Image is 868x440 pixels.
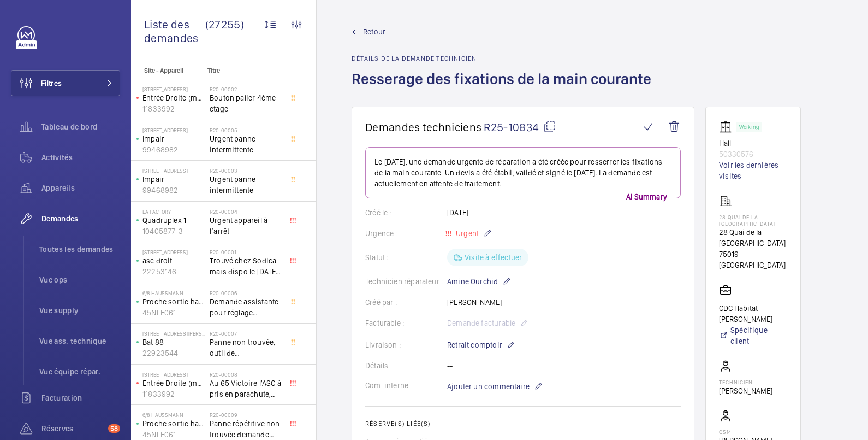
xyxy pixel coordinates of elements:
[142,208,205,215] p: La Factory
[210,92,282,114] span: Bouton palier 4ème etage
[41,121,120,132] span: Tableau de bord
[142,144,205,155] p: 99468982
[39,305,120,316] span: Vue supply
[210,418,282,440] span: Panne répétitive non trouvée demande assistance expert technique
[144,17,205,45] span: Liste des demandes
[142,103,205,114] p: 11833992
[210,412,282,418] h2: R20-00009
[142,429,205,440] p: 45NLE061
[447,338,515,351] p: Retrait comptoir
[484,120,556,134] span: R25-10834
[142,185,205,196] p: 99468982
[210,371,282,378] h2: R20-00008
[142,255,205,266] p: asc droit
[142,296,205,307] p: Proche sortie hall Pelletier
[719,379,772,385] p: Technicien
[142,378,205,389] p: Entrée Droite (monte-charge)
[210,208,282,215] h2: R20-00004
[210,290,282,296] h2: R20-00006
[41,152,120,163] span: Activités
[142,418,205,429] p: Proche sortie hall Pelletier
[39,244,120,255] span: Toutes les demandes
[719,120,736,133] img: elevator.svg
[739,125,759,129] p: Working
[719,149,787,160] p: 50330576
[142,133,205,144] p: Impair
[374,156,671,189] p: Le [DATE], une demande urgente de réparation a été créée pour resserrer les fixations de la main ...
[365,120,481,134] span: Demandes techniciens
[210,174,282,196] span: Urgent panne intermittente
[719,429,772,435] p: CSM
[210,127,282,133] h2: R20-00005
[210,255,282,277] span: Trouvé chez Sodica mais dispo le [DATE] [URL][DOMAIN_NAME]
[622,191,671,202] p: AI Summary
[142,226,205,237] p: 10405877-3
[142,348,205,359] p: 22923544
[142,92,205,103] p: Entrée Droite (monte-charge)
[210,86,282,92] h2: R20-00002
[210,133,282,155] span: Urgent panne intermittente
[719,303,787,325] p: CDC Habitat - [PERSON_NAME]
[142,127,205,133] p: [STREET_ADDRESS]
[142,337,205,348] p: Bat 88
[447,275,511,288] p: Amine Ourchid
[142,86,205,92] p: [STREET_ADDRESS]
[210,378,282,400] span: Au 65 Victoire l'ASC à pris en parachute, toutes les sécu coupé, il est au 3 ème, asc sans machin...
[11,70,120,96] button: Filtres
[41,183,120,193] span: Appareils
[719,138,787,149] p: Hall
[210,249,282,255] h2: R20-00001
[142,290,205,296] p: 6/8 Haussmann
[41,213,120,224] span: Demandes
[719,160,787,181] a: Voir les dernières visites
[719,227,787,249] p: 28 Quai de la [GEOGRAPHIC_DATA]
[142,412,205,418] p: 6/8 Haussmann
[142,167,205,174] p: [STREET_ADDRESS]
[142,389,205,400] p: 11833992
[142,249,205,255] p: [STREET_ADDRESS]
[363,26,385,37] span: Retour
[41,392,120,403] span: Facturation
[447,381,530,392] span: Ajouter un commentaire
[365,420,681,427] h2: Réserve(s) liée(s)
[210,330,282,337] h2: R20-00007
[41,78,62,89] span: Filtres
[454,229,479,238] span: Urgent
[142,371,205,378] p: [STREET_ADDRESS]
[142,307,205,318] p: 45NLE061
[210,167,282,174] h2: R20-00003
[142,174,205,185] p: Impair
[39,336,120,347] span: Vue ass. technique
[39,274,120,285] span: Vue ops
[719,214,787,227] p: 28 Quai de la [GEOGRAPHIC_DATA]
[142,266,205,277] p: 22253146
[719,325,787,347] a: Spécifique client
[352,69,658,107] h1: Resserage des fixations de la main courante
[142,215,205,226] p: Quadruplex 1
[210,337,282,359] span: Panne non trouvée, outil de déverouillouge impératif pour le diagnostic
[39,366,120,377] span: Vue équipe répar.
[719,385,772,396] p: [PERSON_NAME]
[719,249,787,271] p: 75019 [GEOGRAPHIC_DATA]
[131,67,203,74] p: Site - Appareil
[207,67,280,74] p: Titre
[41,423,104,434] span: Réserves
[352,55,658,62] h2: Détails de la demande technicien
[108,424,120,433] span: 58
[210,215,282,237] span: Urgent appareil à l’arrêt
[142,330,205,337] p: [STREET_ADDRESS][PERSON_NAME]
[210,296,282,318] span: Demande assistante pour réglage d'opérateurs porte cabine double accès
